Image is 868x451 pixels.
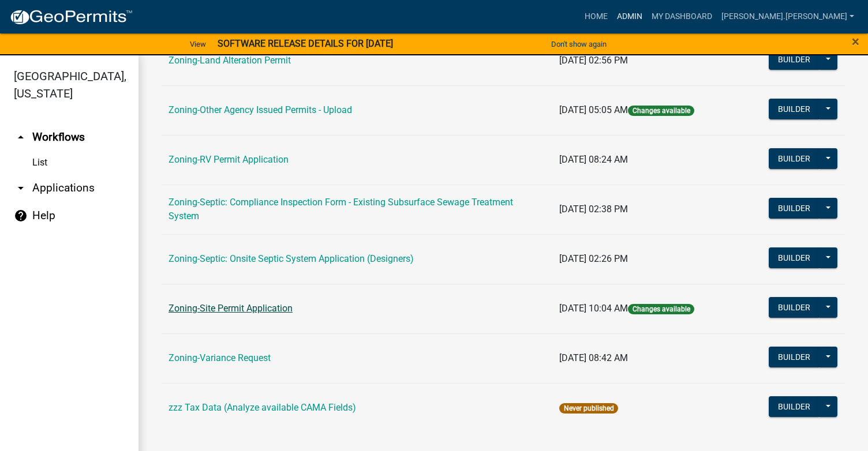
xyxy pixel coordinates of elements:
[769,99,820,119] button: Builder
[169,104,352,115] a: Zoning-Other Agency Issued Permits - Upload
[169,197,513,221] a: Zoning-Septic: Compliance Inspection Form - Existing Subsurface Sewage Treatment System
[169,352,271,363] a: Zoning-Variance Request
[169,253,414,264] a: Zoning-Septic: Onsite Septic System Application (Designers)
[559,303,628,314] span: [DATE] 10:04 AM
[559,204,628,215] span: [DATE] 02:38 PM
[852,35,859,48] button: Close
[852,33,859,50] span: ×
[769,297,820,318] button: Builder
[628,304,694,314] span: Changes available
[169,402,356,413] a: zzz Tax Data (Analyze available CAMA Fields)
[769,148,820,169] button: Builder
[580,6,612,28] a: Home
[14,209,28,223] i: help
[218,38,393,49] strong: SOFTWARE RELEASE DETAILS FOR [DATE]
[717,6,859,28] a: [PERSON_NAME].[PERSON_NAME]
[169,154,289,165] a: Zoning-RV Permit Application
[612,6,647,28] a: Admin
[169,303,293,314] a: Zoning-Site Permit Application
[14,130,28,144] i: arrow_drop_up
[769,396,820,417] button: Builder
[559,253,628,264] span: [DATE] 02:26 PM
[559,403,618,414] span: Never published
[169,55,291,66] a: Zoning-Land Alteration Permit
[628,106,694,116] span: Changes available
[547,35,611,54] button: Don't show again
[647,6,717,28] a: My Dashboard
[185,35,211,54] a: View
[559,55,628,66] span: [DATE] 02:56 PM
[559,352,628,363] span: [DATE] 08:42 AM
[769,49,820,70] button: Builder
[769,198,820,219] button: Builder
[559,104,628,115] span: [DATE] 05:05 AM
[559,154,628,165] span: [DATE] 08:24 AM
[769,347,820,367] button: Builder
[769,247,820,268] button: Builder
[14,181,28,195] i: arrow_drop_down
